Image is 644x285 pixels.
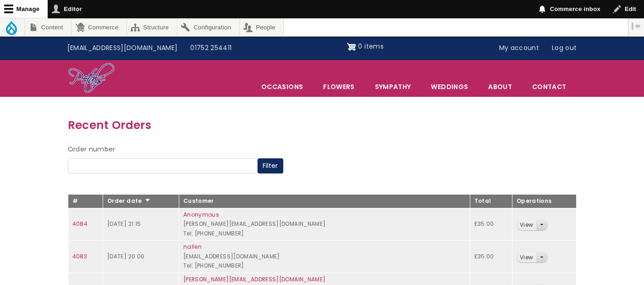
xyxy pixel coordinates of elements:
[177,18,239,36] a: Configuration
[68,62,115,95] img: Home
[184,39,238,57] a: 01752 254411
[517,220,536,230] a: View
[72,252,87,260] a: 4083
[107,252,144,260] time: [DATE] 20:00
[68,116,577,134] h3: Recent Orders
[314,77,364,96] a: Flowers
[470,195,512,208] th: Total
[179,195,470,208] th: Customer
[479,77,522,96] a: About
[258,158,283,174] button: Filter
[179,240,470,273] td: [EMAIL_ADDRESS][DOMAIN_NAME] Tel: [PHONE_NUMBER]
[512,195,576,208] th: Operations
[240,18,284,36] a: People
[68,144,116,155] label: Order number
[127,18,177,36] a: Structure
[107,197,151,205] a: Order date
[470,240,512,273] td: £35.00
[179,208,470,240] td: [PERSON_NAME][EMAIL_ADDRESS][DOMAIN_NAME] Tel: [PHONE_NUMBER]
[545,39,583,57] a: Log out
[72,220,88,228] a: 4084
[493,39,546,57] a: My account
[347,39,356,54] img: Shopping cart
[72,18,126,36] a: Commerce
[107,220,141,228] time: [DATE] 21:15
[628,18,644,34] button: Vertical orientation
[517,252,536,263] a: View
[470,208,512,240] td: £35.00
[347,39,384,54] a: Shopping cart 0 items
[365,77,421,96] a: Sympathy
[358,42,383,51] span: 0 items
[25,18,71,36] a: Content
[183,243,202,251] a: nallen
[252,77,313,96] span: Occasions
[61,39,184,57] a: [EMAIL_ADDRESS][DOMAIN_NAME]
[183,275,325,283] a: [PERSON_NAME][EMAIL_ADDRESS][DOMAIN_NAME]
[68,195,103,208] th: #
[523,77,576,96] a: Contact
[421,77,478,96] span: Weddings
[183,211,219,218] a: Anonymous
